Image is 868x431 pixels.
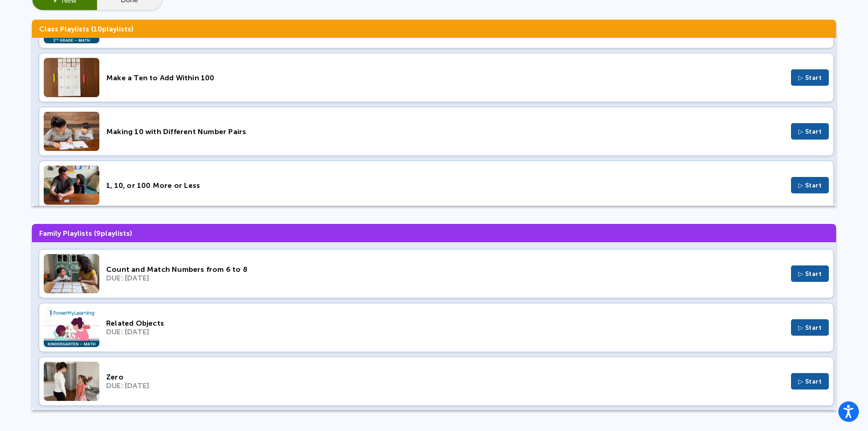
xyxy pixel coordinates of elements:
img: Thumbnail [44,166,99,205]
button: ▷ Start [791,319,829,336]
img: Thumbnail [44,308,99,347]
div: DUE: [DATE] [106,381,784,390]
span: ▷ Start [798,182,822,189]
span: ▷ Start [798,324,822,332]
div: DUE: [DATE] [106,327,784,336]
div: Related Objects [106,319,784,327]
h3: Family Playlists ( playlists) [32,224,836,242]
span: ▷ Start [798,378,822,385]
iframe: Chat [829,390,861,424]
span: ▷ Start [798,270,822,278]
button: ▷ Start [791,373,829,389]
div: Count and Match Numbers from 6 to 8 [106,265,784,274]
div: 1, 10, or 100 More or Less [106,181,784,190]
button: ▷ Start [791,177,829,193]
div: Zero [106,373,784,381]
span: 9 [96,229,101,238]
span: 10 [93,25,102,33]
button: ▷ Start [791,69,829,86]
div: Making 10 with Different Number Pairs [106,127,784,136]
div: DUE: [DATE] [106,274,784,282]
img: Thumbnail [44,254,99,293]
button: ▷ Start [791,265,829,282]
button: ▷ Start [791,123,829,140]
div: Make a Ten to Add Within 100 [106,73,784,82]
img: Thumbnail [44,362,99,401]
img: Thumbnail [44,112,99,151]
span: ▷ Start [798,74,822,82]
span: ▷ Start [798,128,822,135]
img: Thumbnail [44,58,99,97]
h3: Class Playlists ( playlists) [32,20,836,38]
